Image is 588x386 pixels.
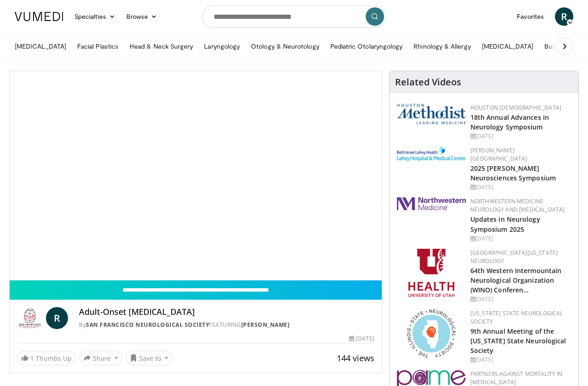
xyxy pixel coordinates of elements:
[349,335,374,343] div: [DATE]
[470,235,571,243] div: [DATE]
[124,37,198,56] a: Head & Neck Surgery
[476,37,539,56] a: [MEDICAL_DATA]
[395,77,461,88] h4: Related Videos
[325,37,408,56] a: Pediatric Otolaryngology
[470,266,562,294] a: 64th Western Intermountain Neurological Organization (WINO) Conferen…
[470,249,558,265] a: [GEOGRAPHIC_DATA][US_STATE] Neurology
[408,37,476,56] a: Rhinology & Allergy
[470,215,540,233] a: Updates in Neurology Symposium 2025
[17,351,76,365] a: 1 Thumbs Up
[69,7,121,26] a: Specialties
[72,37,124,56] a: Facial Plastics
[470,183,571,191] div: [DATE]
[245,37,324,56] a: Otology & Neurotology
[470,370,563,386] a: Partners Against Mortality in [MEDICAL_DATA]
[470,309,563,325] a: [US_STATE] State Neurological Society
[9,37,72,56] a: [MEDICAL_DATA]
[241,321,290,329] a: [PERSON_NAME]
[408,249,454,297] img: f6362829-b0a3-407d-a044-59546adfd345.png.150x105_q85_autocrop_double_scale_upscale_version-0.2.png
[30,354,34,363] span: 1
[126,351,173,365] button: Save to
[470,197,565,213] a: Northwestern Medicine Neurology and [MEDICAL_DATA]
[470,295,571,303] div: [DATE]
[10,71,382,280] video-js: Video Player
[555,7,573,26] a: R
[470,113,549,131] a: 18th Annual Advances in Neurology Symposium
[337,352,374,364] span: 144 views
[46,307,68,329] a: R
[198,37,245,56] a: Laryngology
[539,37,586,56] a: Business
[470,146,527,162] a: [PERSON_NAME][GEOGRAPHIC_DATA]
[86,321,209,329] a: San Francisco Neurological Society
[397,146,466,162] img: e7977282-282c-4444-820d-7cc2733560fd.jpg.150x105_q85_autocrop_double_scale_upscale_version-0.2.jpg
[17,307,42,329] img: San Francisco Neurological Society
[397,197,466,210] img: 2a462fb6-9365-492a-ac79-3166a6f924d8.png.150x105_q85_autocrop_double_scale_upscale_version-0.2.jpg
[202,6,386,28] input: Search topics, interventions
[470,104,561,112] a: Houston [DEMOGRAPHIC_DATA]
[511,7,549,26] a: Favorites
[470,164,556,182] a: 2025 [PERSON_NAME] Neurosciences Symposium
[79,307,374,317] h4: Adult-Onset [MEDICAL_DATA]
[470,132,571,140] div: [DATE]
[407,309,456,358] img: 71a8b48c-8850-4916-bbdd-e2f3ccf11ef9.png.150x105_q85_autocrop_double_scale_upscale_version-0.2.png
[15,12,63,21] img: VuMedi Logo
[470,356,571,364] div: [DATE]
[79,351,122,365] button: Share
[470,327,566,355] a: 9th Annual Meeting of the [US_STATE] State Neurological Society
[397,104,466,124] img: 5e4488cc-e109-4a4e-9fd9-73bb9237ee91.png.150x105_q85_autocrop_double_scale_upscale_version-0.2.png
[79,321,374,329] div: By FEATURING
[121,7,163,26] a: Browse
